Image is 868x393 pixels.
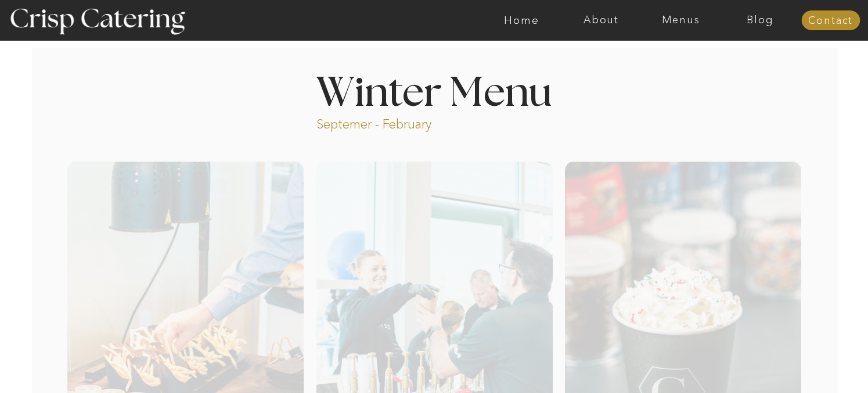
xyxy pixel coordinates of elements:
[801,15,860,27] a: Contact
[561,15,641,26] a: About
[273,73,596,108] h1: Winter Menu
[482,15,561,26] a: Home
[641,15,721,26] a: Menus
[316,116,476,129] p: Septemer - February
[721,15,800,26] a: Blog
